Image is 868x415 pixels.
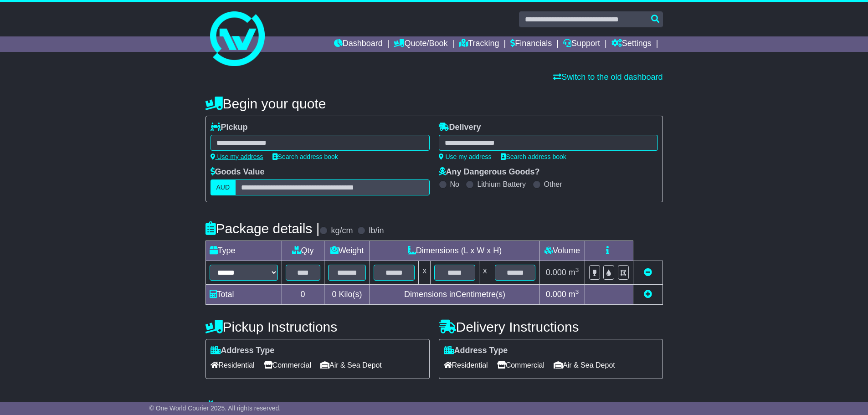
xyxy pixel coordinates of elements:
h4: Pickup Instructions [205,319,430,334]
label: kg/cm [331,226,353,236]
label: Delivery [439,123,481,133]
td: Type [205,241,282,261]
td: Qty [282,241,324,261]
span: Air & Sea Depot [320,358,382,372]
a: Financials [510,36,552,52]
a: Settings [611,36,652,52]
h4: Delivery Instructions [439,319,663,334]
td: Kilo(s) [324,285,370,305]
span: Commercial [497,358,544,372]
label: Address Type [444,346,508,356]
label: AUD [211,179,236,195]
a: Use my address [439,153,492,160]
span: Commercial [264,358,311,372]
label: Address Type [211,346,275,356]
a: Remove this item [644,268,652,277]
a: Use my address [211,153,263,160]
a: Support [563,36,600,52]
h4: Warranty & Insurance [205,400,663,415]
span: Air & Sea Depot [554,358,615,372]
span: m [569,290,579,299]
sup: 3 [575,266,579,273]
label: Other [544,180,562,189]
span: 0 [332,290,336,299]
label: Goods Value [211,167,265,177]
label: Pickup [211,123,248,133]
span: 0.000 [546,268,566,277]
a: Dashboard [334,36,383,52]
label: lb/in [369,226,384,236]
a: Search address book [272,153,338,160]
span: © One World Courier 2025. All rights reserved. [149,405,281,412]
a: Search address book [501,153,566,160]
label: Any Dangerous Goods? [439,167,540,177]
td: Volume [539,241,585,261]
a: Add new item [644,290,652,299]
label: No [450,180,459,189]
h4: Package details | [205,221,320,236]
a: Tracking [459,36,499,52]
td: Dimensions in Centimetre(s) [370,285,539,305]
td: 0 [282,285,324,305]
span: Residential [444,358,488,372]
span: Residential [211,358,255,372]
sup: 3 [575,288,579,295]
td: Total [205,285,282,305]
td: x [419,261,431,285]
span: m [569,268,579,277]
a: Quote/Book [394,36,447,52]
h4: Begin your quote [205,96,663,111]
td: x [479,261,491,285]
label: Lithium Battery [477,180,526,189]
td: Weight [324,241,370,261]
td: Dimensions (L x W x H) [370,241,539,261]
span: 0.000 [546,290,566,299]
a: Switch to the old dashboard [553,72,663,82]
